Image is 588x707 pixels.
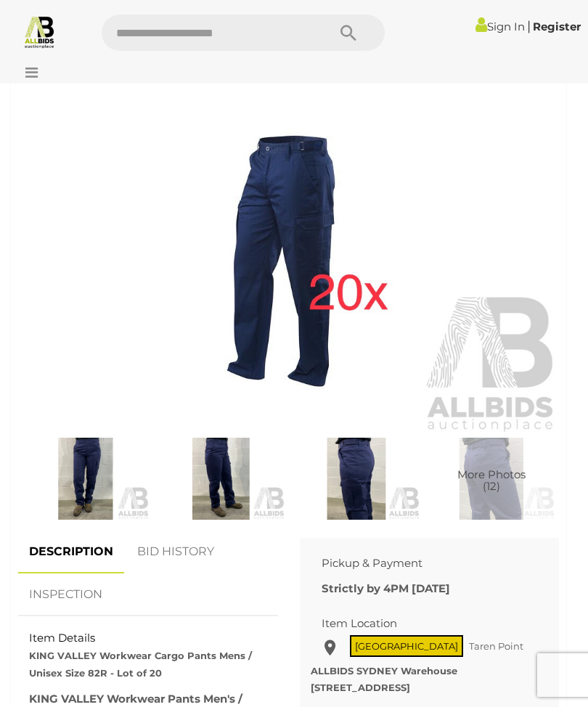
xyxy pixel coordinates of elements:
h2: Pickup & Payment [322,557,538,570]
strong: [STREET_ADDRESS] [311,682,410,693]
b: Strictly by 4PM [DATE] [322,581,450,595]
h2: Item Details [29,632,267,645]
a: More Photos(12) [428,438,555,520]
a: DESCRIPTION [18,531,124,573]
a: BID HISTORY [126,531,225,573]
button: Search [312,15,385,51]
img: KING VALLEY Workwear Cargo Pants Mens / Unisex Size 82R - Lot of 20 [428,438,555,520]
strong: KING VALLEY Workwear Cargo Pants Mens / Unisex Size 82R - Lot of 20 [29,650,252,678]
strong: ALLBIDS SYDNEY Warehouse [311,665,457,677]
span: Taren Point [465,637,527,655]
a: INSPECTION [18,573,113,616]
img: KING VALLEY Workwear Cargo Pants Mens / Unisex Size 82R - Lot of 20 [22,438,150,520]
span: [GEOGRAPHIC_DATA] [350,635,463,657]
img: KING VALLEY Workwear Cargo Pants Mens / Unisex Size 82R - Lot of 20 [157,438,285,520]
a: Sign In [475,20,525,33]
img: KING VALLEY Workwear Cargo Pants Mens / Unisex Size 82R - Lot of 20 [18,86,559,434]
span: | [527,18,531,34]
span: More Photos (12) [457,468,526,492]
h2: Item Location [322,618,538,630]
img: Allbids.com.au [23,15,57,49]
a: Register [533,20,581,33]
img: KING VALLEY Workwear Cargo Pants Mens / Unisex Size 82R - Lot of 20 [293,438,420,520]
